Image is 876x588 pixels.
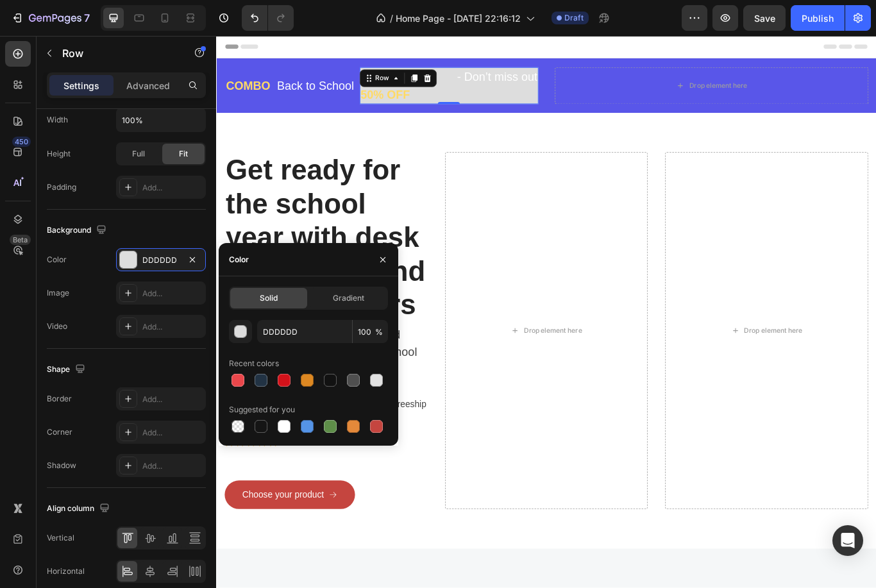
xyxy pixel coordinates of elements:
[47,148,71,160] div: Height
[62,46,171,61] p: Row
[390,12,393,25] span: /
[47,393,72,405] div: Border
[280,38,374,58] p: - Don’t miss out
[551,53,619,63] div: Drop element here
[183,44,204,55] div: Row
[63,79,99,92] p: Settings
[47,181,76,193] div: Padding
[26,423,77,453] p: Hand Made
[47,566,85,577] div: Horizontal
[333,292,364,304] span: Gradient
[229,254,249,265] div: Color
[47,254,67,265] div: Color
[142,255,180,266] div: DDDDDD
[115,423,166,453] p: Great Service
[47,321,67,332] div: Video
[260,292,278,304] span: Solid
[142,182,203,194] div: Add...
[358,339,426,349] div: Drop element here
[47,532,74,544] div: Vertical
[791,5,845,31] button: Publish
[205,423,244,438] p: Freeship
[132,148,145,160] span: Full
[117,108,205,131] input: Auto
[832,525,863,556] div: Open Intercom Messenger
[142,427,203,439] div: Add...
[47,361,88,378] div: Shape
[142,460,203,472] div: Add...
[375,326,383,338] span: %
[47,426,72,438] div: Corner
[396,12,521,25] span: Home Page - [DATE] 22:16:12
[802,12,834,25] div: Publish
[142,288,203,299] div: Add...
[142,321,203,333] div: Add...
[47,460,76,471] div: Shadow
[78,466,127,482] p: 5+ reviews
[229,358,279,369] div: Recent colors
[229,404,295,416] div: Suggested for you
[564,12,584,24] span: Draft
[5,5,96,31] button: 7
[142,394,203,405] div: Add...
[743,5,786,31] button: Save
[126,79,170,92] p: Advanced
[12,137,31,147] div: 450
[257,320,352,343] input: Eg: FFFFFF
[216,36,876,588] iframe: Design area
[30,528,126,543] div: Choose your product
[10,235,31,245] div: Beta
[10,519,162,552] a: Choose your product
[11,339,245,399] p: Back to school time is coming and everything you need for a new school year is here.
[47,222,109,239] div: Background
[754,13,775,24] span: Save
[47,500,112,517] div: Align column
[47,114,68,126] div: Width
[84,10,90,26] p: 7
[10,136,246,335] h2: Get ready for the school year with desk organizers and pencil holders
[179,148,188,160] span: Fit
[616,339,684,349] div: Drop element here
[242,5,294,31] div: Undo/Redo
[47,287,69,299] div: Image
